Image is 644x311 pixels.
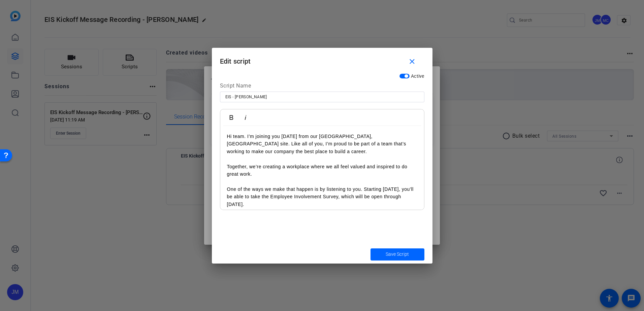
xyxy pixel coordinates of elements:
[212,48,432,70] h1: Edit script
[239,111,252,124] button: Italic (Ctrl+I)
[371,248,424,261] button: Save Script
[227,185,417,208] p: One of the ways we make that happen is by listening to you. Starting [DATE], you’ll be able to ta...
[408,58,416,66] mat-icon: close
[386,251,409,258] span: Save Script
[227,133,417,155] p: Hi team. I’m joining you [DATE] from our [GEOGRAPHIC_DATA], [GEOGRAPHIC_DATA] site. Like all of y...
[411,73,424,79] span: Active
[225,93,419,101] input: Enter Script Name
[220,82,424,92] div: Script Name
[225,111,238,124] button: Bold (Ctrl+B)
[227,163,417,178] p: Together, we’re creating a workplace where we all feel valued and inspired to do great work.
